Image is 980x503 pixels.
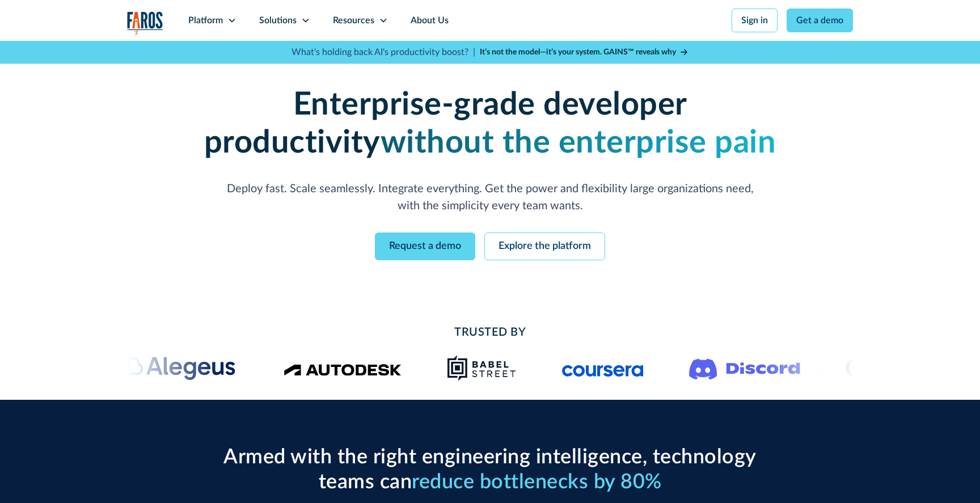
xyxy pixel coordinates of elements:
div: Solutions [259,14,297,27]
a: home [127,11,163,35]
h2: Armed with the right engineering intelligence, technology teams can [218,445,762,494]
img: Logo of the design software company Autodesk. [284,361,402,376]
div: Resources [333,14,374,27]
img: Logo of the communication platform Discord. [689,356,800,380]
div: Platform [188,14,223,27]
p: What's holding back AI's productivity boost? | [292,45,475,59]
a: Request a demo [375,233,475,260]
h2: Trusted By [218,324,762,341]
a: It’s not the model—it’s your system. GAINS™ reveals why [480,47,688,58]
p: Deploy fast. Scale seamlessly. Integrate everything. Get the power and flexibility large organiza... [218,180,762,214]
a: Sign in [732,9,778,32]
strong: without the enterprise pain [381,127,776,159]
img: Logo of the online learning platform Coursera. [562,359,644,377]
img: Alegeus logo [121,354,238,382]
img: Logo of the analytics and reporting company Faros. [127,11,163,35]
a: Get a demo [787,9,853,32]
strong: Enterprise-grade developer productivity [204,89,687,159]
img: Babel Street logo png [447,354,517,382]
strong: It’s not the model—it’s your system. GAINS™ reveals why [480,48,676,56]
span: reduce bottlenecks by 80% [412,472,662,492]
a: Explore the platform [484,233,605,260]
